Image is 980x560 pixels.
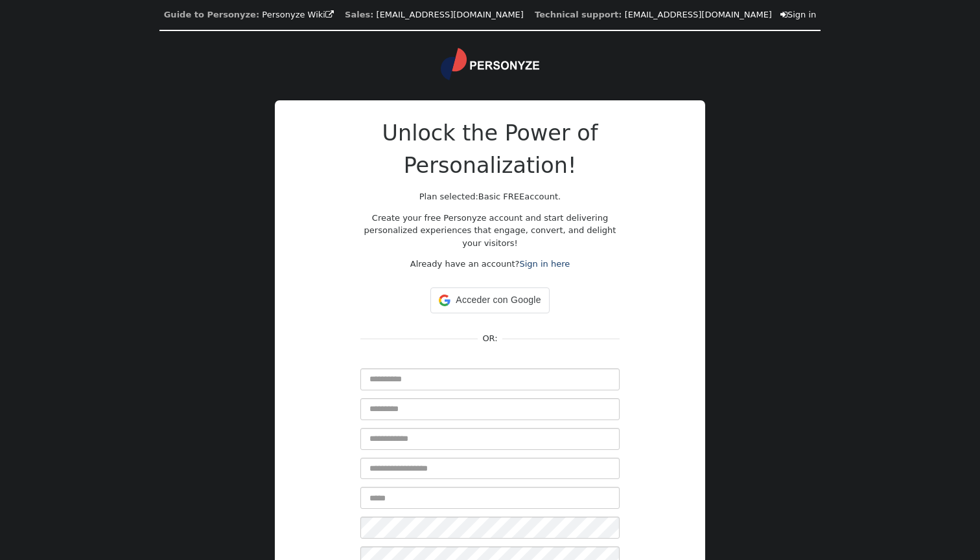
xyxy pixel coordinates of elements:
[164,10,259,19] b: Guide to Personyze:
[430,287,549,313] div: Acceder con Google
[377,10,524,19] a: [EMAIL_ADDRESS][DOMAIN_NAME]
[345,10,373,19] b: Sales:
[780,10,787,19] span: 
[441,48,539,80] img: logo.svg
[625,10,772,19] a: [EMAIL_ADDRESS][DOMAIN_NAME]
[519,259,570,269] a: Sign in here
[780,10,816,19] a: Sign in
[360,190,620,203] p: Plan selected: account.
[478,332,503,345] div: OR:
[325,10,334,19] span: 
[360,117,620,182] h2: Unlock the Power of Personalization!
[262,10,334,19] a: Personyze Wiki
[360,212,620,250] p: Create your free Personyze account and start delivering personalized experiences that engage, con...
[535,10,622,19] b: Technical support:
[478,192,525,201] span: Basic FREE
[456,293,541,307] span: Acceder con Google
[360,258,620,271] p: Already have an account?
